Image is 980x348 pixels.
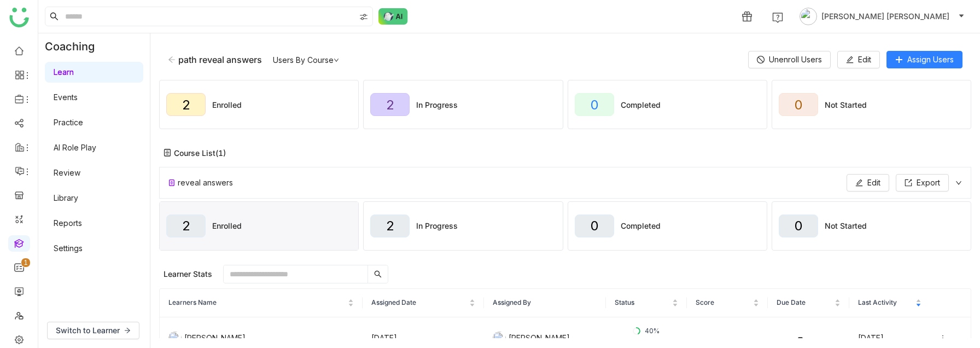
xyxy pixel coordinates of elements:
[371,298,467,308] span: Assigned Date
[178,54,262,65] div: path reveal answers
[164,149,171,156] img: union.svg
[47,322,139,339] button: Switch to Learner
[800,8,817,25] img: avatar
[416,100,458,109] div: In Progress
[54,67,74,77] a: Learn
[769,54,822,66] span: Unenroll Users
[748,51,831,68] button: Unenroll Users
[621,220,661,232] div: Completed
[867,177,880,189] span: Edit
[273,55,339,65] a: Users By Course
[168,179,175,186] img: selected-union.svg
[24,257,28,268] p: 1
[378,8,408,25] img: ask-buddy-normal.svg
[166,93,206,116] div: 2
[797,8,967,25] button: [PERSON_NAME] [PERSON_NAME]
[907,54,954,66] span: Assign Users
[159,167,971,199] div: reveal answersEditExport
[575,214,614,237] div: 0
[54,118,83,127] a: Practice
[825,220,867,232] div: Not Started
[370,214,410,237] div: 2
[779,93,818,116] div: 0
[777,298,832,308] span: Due Date
[54,218,82,228] a: Reports
[821,10,949,22] span: [PERSON_NAME] [PERSON_NAME]
[837,51,880,68] button: Edit
[54,143,96,152] a: AI Role Play
[825,100,867,109] div: Not Started
[168,332,354,345] div: [PERSON_NAME]
[164,268,212,280] div: Learner Stats
[917,177,940,189] span: Export
[38,33,111,60] div: Coaching
[858,54,871,66] span: Edit
[359,13,368,21] img: search-type.svg
[886,51,962,68] button: Assign Users
[56,324,120,337] span: Switch to Learner
[54,168,80,177] a: Review
[212,220,242,232] div: Enrolled
[21,258,30,267] nz-badge-sup: 1
[696,298,751,308] span: Score
[779,214,818,237] div: 0
[54,193,78,202] a: Library
[178,177,233,189] span: reveal answers
[212,100,242,109] div: Enrolled
[621,100,661,109] div: Completed
[168,298,346,308] span: Learners Name
[416,220,458,232] div: In Progress
[484,289,605,317] th: Assigned By
[858,298,913,308] span: Last Activity
[370,93,410,116] div: 2
[645,326,660,336] span: 40%
[168,332,182,345] img: 684a9b22de261c4b36a3d00f
[847,174,889,192] button: Edit
[493,332,597,345] div: [PERSON_NAME]
[166,214,206,237] div: 2
[9,8,29,27] img: logo
[896,174,949,192] button: Export
[575,93,614,116] div: 0
[54,92,78,102] a: Events
[174,148,226,158] span: Course List (1)
[54,243,83,253] a: Settings
[615,298,670,308] span: Status
[772,12,783,23] img: help.svg
[493,332,506,345] img: 684a9b22de261c4b36a3d00f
